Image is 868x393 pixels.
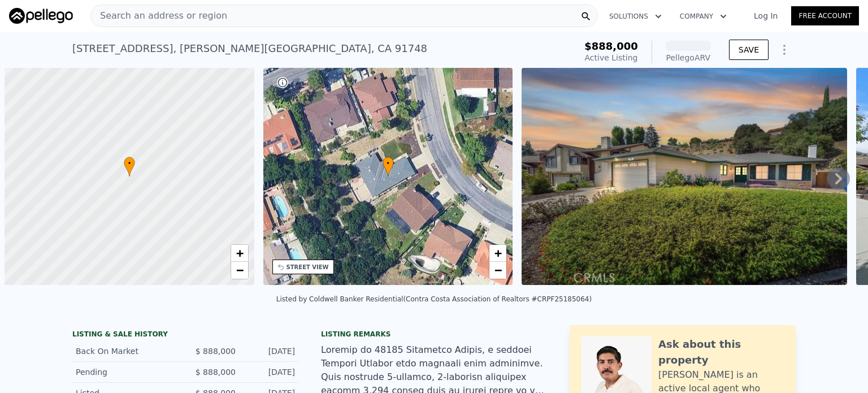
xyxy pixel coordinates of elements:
span: Active Listing [585,53,638,62]
div: Listing remarks [321,330,547,339]
a: Zoom out [231,262,248,279]
button: SAVE [729,40,769,60]
span: − [494,263,502,277]
a: Zoom in [489,245,506,262]
div: Pending [76,366,176,378]
span: Search an address or region [91,9,227,23]
div: [STREET_ADDRESS] , [PERSON_NAME][GEOGRAPHIC_DATA] , CA 91748 [72,41,427,57]
div: • [383,157,394,176]
span: $ 888,000 [196,368,236,377]
div: • [124,157,135,176]
div: LISTING & SALE HISTORY [72,330,298,341]
div: Listed by Coldwell Banker Residential (Contra Costa Association of Realtors #CRPF25185064) [276,295,592,303]
span: − [236,263,243,277]
span: • [124,158,135,169]
button: Company [671,6,736,27]
a: Log In [740,10,791,21]
div: [DATE] [245,346,295,357]
button: Show Options [773,38,796,61]
div: Back On Market [76,346,176,357]
div: [DATE] [245,366,295,378]
span: + [236,246,243,260]
span: $ 888,000 [196,347,236,356]
span: • [383,158,394,169]
span: + [494,246,502,260]
div: Ask about this property [658,336,784,368]
div: STREET VIEW [287,263,329,271]
span: $888,000 [584,40,638,52]
img: Sale: 167631885 Parcel: 45813244 [522,68,847,285]
a: Zoom out [489,262,506,279]
button: Solutions [600,6,671,27]
div: Pellego ARV [666,52,711,63]
img: Pellego [9,8,73,24]
a: Free Account [791,6,859,25]
a: Zoom in [231,245,248,262]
